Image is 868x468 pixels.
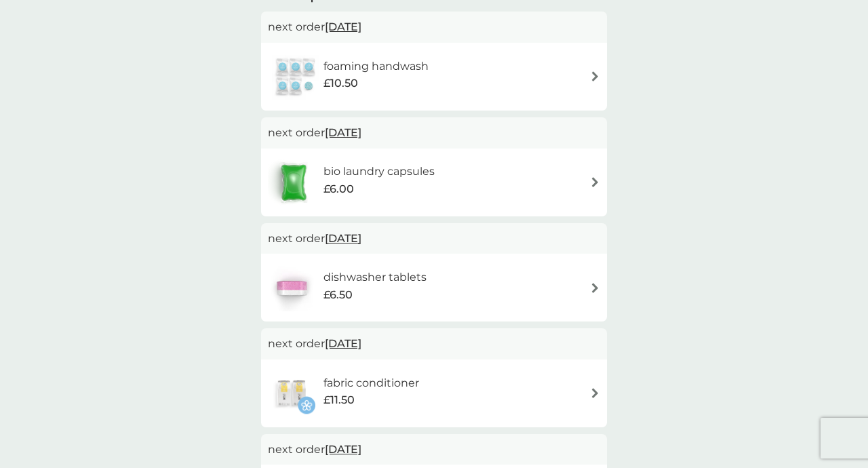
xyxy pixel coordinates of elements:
p: next order [268,441,600,459]
img: arrow right [590,71,600,81]
span: £10.50 [323,75,358,92]
p: next order [268,18,600,36]
img: arrow right [590,283,600,293]
span: [DATE] [325,119,361,146]
span: £6.00 [323,180,354,198]
p: next order [268,124,600,142]
span: £6.50 [323,286,353,304]
span: [DATE] [325,14,361,40]
img: arrow right [590,177,600,187]
h6: dishwasher tablets [323,269,427,286]
h6: fabric conditioner [323,374,419,392]
span: £11.50 [323,391,355,409]
span: [DATE] [325,330,361,357]
img: bio laundry capsules [268,159,319,206]
img: arrow right [590,388,600,398]
img: foaming handwash [268,53,323,100]
h6: foaming handwash [323,58,429,75]
img: dishwasher tablets [268,264,315,311]
p: next order [268,230,600,248]
h6: bio laundry capsules [323,163,435,180]
span: [DATE] [325,436,361,463]
p: next order [268,335,600,353]
img: fabric conditioner [268,370,315,417]
span: [DATE] [325,225,361,252]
